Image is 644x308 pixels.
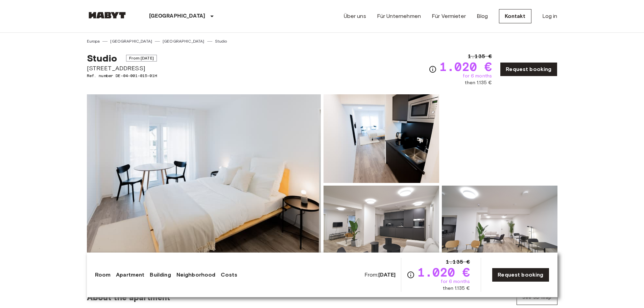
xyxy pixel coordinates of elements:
[442,94,557,183] img: Picture of unit DE-04-001-015-01H
[442,186,557,274] img: Picture of unit DE-04-001-015-01H
[110,38,152,44] a: [GEOGRAPHIC_DATA]
[446,258,470,266] span: 1.135 €
[492,268,549,282] a: Request booking
[87,73,157,79] span: Ref. number DE-04-001-015-01H
[463,73,492,79] span: for 6 months
[87,38,100,44] a: Europa
[87,52,117,64] span: Studio
[542,12,557,20] a: Log in
[87,12,127,19] img: Habyt
[87,292,170,303] span: About the apartment
[116,271,144,279] a: Apartment
[163,38,205,44] a: [GEOGRAPHIC_DATA]
[95,271,111,279] a: Room
[439,61,492,73] span: 1.020 €
[465,79,492,86] span: then 1.135 €
[221,271,237,279] a: Costs
[517,290,557,305] button: See 3D map
[377,12,421,20] a: Für Unternehmen
[87,94,321,274] img: Marketing picture of unit DE-04-001-015-01H
[378,271,396,278] b: [DATE]
[215,38,227,44] a: Studio
[407,271,415,279] svg: Check cost overview for full price breakdown. Please note that discounts apply to new joiners onl...
[126,55,157,62] span: From [DATE]
[477,12,488,20] a: Blog
[499,9,531,23] a: Kontakt
[324,94,439,183] img: Picture of unit DE-04-001-015-01H
[443,285,470,292] span: then 1.135 €
[344,12,366,20] a: Über uns
[432,12,466,20] a: Für Vermieter
[149,12,206,20] p: [GEOGRAPHIC_DATA]
[418,266,470,278] span: 1.020 €
[441,278,470,285] span: for 6 months
[364,271,396,279] span: From:
[176,271,216,279] a: Neighborhood
[324,186,439,274] img: Picture of unit DE-04-001-015-01H
[150,271,171,279] a: Building
[500,62,557,76] a: Request booking
[87,64,157,73] span: [STREET_ADDRESS]
[429,65,437,73] svg: Check cost overview for full price breakdown. Please note that discounts apply to new joiners onl...
[468,52,492,61] span: 1.135 €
